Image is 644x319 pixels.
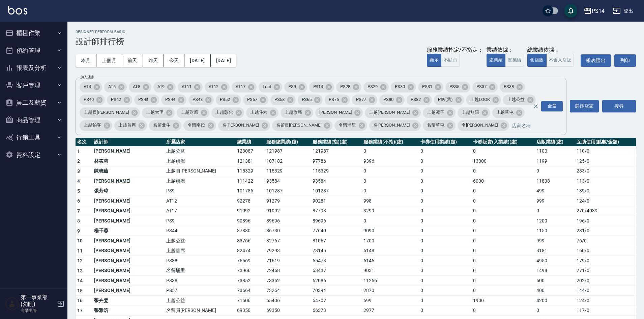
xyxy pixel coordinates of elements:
[570,100,599,112] button: 選擇店家
[80,95,105,105] div: PS40
[535,206,575,216] td: 0
[419,176,471,186] td: 0
[575,246,636,256] td: 160 / 0
[527,54,546,67] button: 含店販
[211,54,236,67] button: [DATE]
[129,82,151,92] div: AT8
[298,96,316,103] span: PS65
[311,206,362,216] td: 87793
[445,83,464,90] span: PS35
[77,208,80,214] span: 7
[284,82,307,92] div: PS9
[235,246,265,256] td: 82474
[216,96,234,103] span: PS52
[80,83,95,90] span: AT4
[265,196,311,206] td: 91279
[270,95,296,105] div: PS58
[265,216,311,226] td: 89696
[265,236,311,246] td: 82767
[472,83,491,90] span: PS37
[92,216,165,226] td: [PERSON_NAME]
[362,236,419,246] td: 1700
[270,96,289,103] span: PS58
[165,246,235,256] td: 上越首席
[581,54,611,67] a: 報表匯出
[235,196,265,206] td: 92278
[104,82,127,92] div: AT6
[419,196,471,206] td: 0
[325,95,350,105] div: PS76
[575,206,636,216] td: 270 / 4039
[445,82,471,92] div: PS35
[205,83,223,90] span: AT12
[527,47,577,54] div: 總業績依據：
[211,109,237,116] span: 上越彰化
[471,146,535,156] td: 0
[311,138,362,147] th: 服務業績(指)(虛)
[165,216,235,226] td: PS9
[77,149,80,154] span: 1
[575,138,636,147] th: 互助使用(點數/金額)
[92,176,165,186] td: [PERSON_NAME]
[80,82,102,92] div: AT4
[218,122,263,129] span: 名[PERSON_NAME]
[407,96,425,103] span: PS82
[298,95,323,105] div: PS65
[379,96,398,103] span: PS80
[142,109,168,116] span: 上越大里
[458,109,483,116] span: 上越無限
[77,308,83,313] span: 17
[77,298,83,303] span: 16
[80,75,94,80] label: 加入店家
[503,95,536,105] div: 上越公益
[362,206,419,216] td: 3299
[8,6,27,15] img: Logo
[352,95,377,105] div: PS77
[427,47,483,54] div: 服務業績指定/不指定：
[281,107,313,118] div: 上越旗艦
[165,138,235,147] th: 所屬店家
[80,109,133,116] span: 上越員[PERSON_NAME]
[104,83,120,90] span: AT6
[458,122,502,129] span: 名[PERSON_NAME]
[259,82,282,92] div: I cut
[188,95,214,105] div: PS48
[92,196,165,206] td: [PERSON_NAME]
[235,146,265,156] td: 123087
[423,107,456,118] div: 上越潭子
[165,176,235,186] td: 上越旗艦
[471,206,535,216] td: 0
[243,95,268,105] div: PS57
[243,96,261,103] span: PS57
[235,216,265,226] td: 90896
[487,54,505,67] button: 虛業績
[535,138,575,147] th: 店販業績(虛)
[165,166,235,176] td: 上越員[PERSON_NAME]
[419,156,471,166] td: 0
[546,54,574,67] button: 不含入店販
[92,246,165,256] td: [PERSON_NAME]
[334,120,367,131] div: 名留埔里
[362,166,419,176] td: 0
[77,258,83,263] span: 12
[575,226,636,236] td: 231 / 0
[419,166,471,176] td: 0
[161,95,186,105] div: PS44
[235,186,265,196] td: 101786
[471,156,535,166] td: 13000
[114,122,140,129] span: 上越首席
[391,83,409,90] span: PS30
[535,146,575,156] td: 1100
[165,236,235,246] td: 上越公益
[315,107,362,118] div: [PERSON_NAME]
[458,120,509,131] div: 名[PERSON_NAME]
[77,268,83,273] span: 13
[369,122,414,129] span: 名[PERSON_NAME]
[134,95,159,105] div: PS43
[284,83,300,90] span: PS9
[535,236,575,246] td: 999
[575,186,636,196] td: 139 / 0
[76,138,92,147] th: 名次
[3,77,65,94] button: 客戶管理
[80,120,112,131] div: 上越鉑客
